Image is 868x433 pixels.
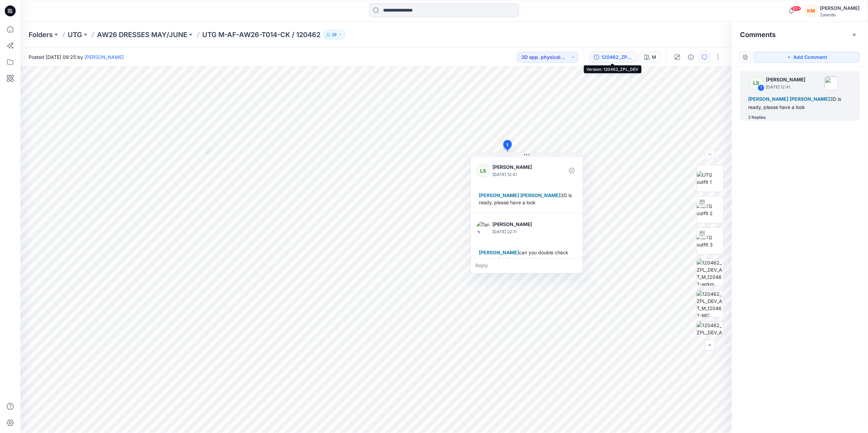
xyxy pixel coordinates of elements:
[685,52,696,63] button: Details
[697,322,723,348] img: 120462_ZPL_DEV_AT_M_120462-patterns
[589,52,637,63] button: 120462_ZPL_DEV
[471,258,583,273] div: Reply
[820,4,859,12] div: [PERSON_NAME]
[202,30,320,39] p: UTG M-AF-AW26-T014-CK / 120462
[84,54,124,60] a: [PERSON_NAME]
[697,259,723,286] img: 120462_ZPL_DEV_AT_M_120462-wrkm
[493,228,548,235] p: [DATE] 22:11
[479,250,519,255] span: [PERSON_NAME]
[754,52,860,63] button: Add Comment
[697,203,723,217] img: UTG outfit 2
[749,76,763,90] div: LS
[476,221,490,235] img: Tania Baumeister-Hanff
[521,192,561,198] span: [PERSON_NAME]
[507,142,508,148] span: 1
[805,5,817,17] div: KM
[479,192,519,198] span: [PERSON_NAME]
[493,171,548,178] p: [DATE] 12:41
[29,53,124,61] span: Posted [DATE] 09:25 by
[748,96,788,102] span: [PERSON_NAME]
[29,30,53,39] a: Folders
[493,163,548,171] p: [PERSON_NAME]
[766,84,805,91] p: [DATE] 12:41
[740,31,776,39] h2: Comments
[766,76,805,84] p: [PERSON_NAME]
[601,53,633,61] div: 120462_ZPL_DEV
[820,12,859,17] div: Zalando
[791,6,801,11] span: 99+
[697,234,723,248] img: UTG outfit 3
[493,220,548,228] p: [PERSON_NAME]
[476,246,577,287] div: can you double check that the fit of the bottom is good ([MEDICAL_DATA] looks very low - but mayb...
[640,52,661,63] button: M
[68,30,82,39] a: UTG
[697,290,723,317] img: 120462_ZPL_DEV_AT_M_120462-MC
[748,114,766,121] div: 2 Replies
[758,84,764,91] div: 1
[790,96,830,102] span: [PERSON_NAME]
[652,53,656,61] div: M
[697,171,723,186] img: UTG outfit 1
[97,30,187,39] a: AW26 DRESSES MAY/JUNE
[748,95,852,111] div: 3D is ready, please have a look
[323,30,345,39] button: 29
[476,164,490,177] div: LS
[332,31,337,38] p: 29
[476,189,577,209] div: 3D is ready, please have a look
